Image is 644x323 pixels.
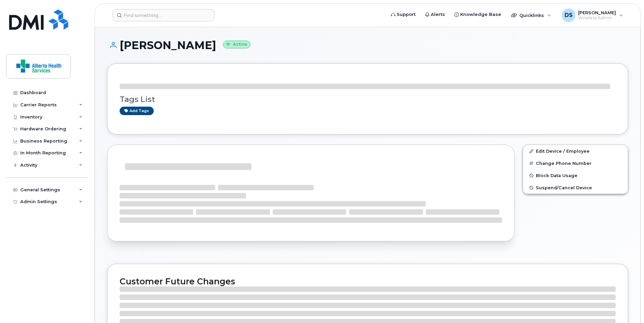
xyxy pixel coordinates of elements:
button: Block Data Usage [523,169,628,181]
h1: [PERSON_NAME] [107,39,628,51]
h2: Customer Future Changes [120,276,616,286]
span: Suspend/Cancel Device [536,185,592,190]
small: Active [223,41,250,48]
a: Edit Device / Employee [523,145,628,157]
a: Add tags [120,107,154,115]
button: Suspend/Cancel Device [523,181,628,194]
h3: Tags List [120,95,616,104]
button: Change Phone Number [523,157,628,169]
